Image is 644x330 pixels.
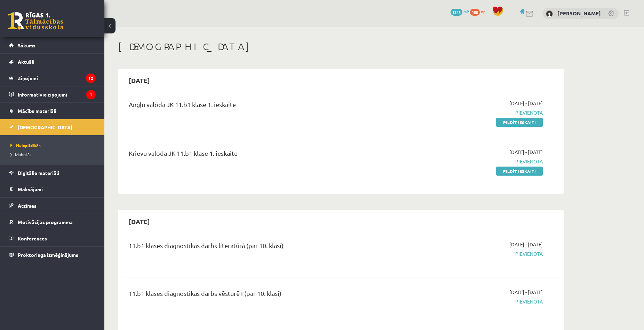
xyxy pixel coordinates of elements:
[118,41,564,53] h1: [DEMOGRAPHIC_DATA]
[412,250,543,258] span: Pievienota
[8,12,63,30] a: Rīgas 1. Tālmācības vidusskola
[451,9,469,14] a: 1345 mP
[18,124,72,130] span: [DEMOGRAPHIC_DATA]
[86,90,96,99] i: 1
[412,298,543,305] span: Pievienota
[412,109,543,116] span: Pievienota
[9,37,96,53] a: Sākums
[122,213,157,230] h2: [DATE]
[18,181,96,197] legend: Maksājumi
[129,100,401,113] div: Angļu valoda JK 11.b1 klase 1. ieskaite
[18,86,96,102] legend: Informatīvie ziņojumi
[9,198,96,214] a: Atzīmes
[451,9,462,16] span: 1345
[481,9,485,14] span: xp
[9,70,96,86] a: Ziņojumi12
[10,143,41,148] span: Neizpildītās
[122,72,157,89] h2: [DATE]
[470,9,489,14] a: 180 xp
[18,235,47,241] span: Konferences
[9,230,96,246] a: Konferences
[18,202,37,209] span: Atzīmes
[18,59,34,65] span: Aktuāli
[129,289,401,301] div: 11.b1 klases diagnostikas darbs vēsturē I (par 10. klasi)
[9,103,96,119] a: Mācību materiāli
[9,181,96,197] a: Maksājumi
[557,10,601,17] a: [PERSON_NAME]
[463,9,469,14] span: mP
[129,241,401,254] div: 11.b1 klases diagnostikas darbs literatūrā (par 10. klasi)
[412,158,543,165] span: Pievienota
[10,152,31,157] span: Izlabotās
[496,167,543,176] a: Pildīt ieskaiti
[10,142,97,148] a: Neizpildītās
[9,247,96,263] a: Proktoringa izmēģinājums
[18,219,73,225] span: Motivācijas programma
[546,10,553,17] img: Grigorijs Ivanovs
[129,148,401,161] div: Krievu valoda JK 11.b1 klase 1. ieskaite
[496,118,543,127] a: Pildīt ieskaiti
[509,241,543,248] span: [DATE] - [DATE]
[18,70,96,86] legend: Ziņojumi
[10,151,97,158] a: Izlabotās
[509,289,543,296] span: [DATE] - [DATE]
[9,119,96,135] a: [DEMOGRAPHIC_DATA]
[9,165,96,181] a: Digitālie materiāli
[18,252,78,258] span: Proktoringa izmēģinājums
[18,108,56,114] span: Mācību materiāli
[86,74,96,83] i: 12
[18,42,35,48] span: Sākums
[509,148,543,156] span: [DATE] - [DATE]
[9,86,96,102] a: Informatīvie ziņojumi1
[9,214,96,230] a: Motivācijas programma
[18,170,59,176] span: Digitālie materiāli
[9,54,96,70] a: Aktuāli
[509,100,543,107] span: [DATE] - [DATE]
[470,9,480,16] span: 180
